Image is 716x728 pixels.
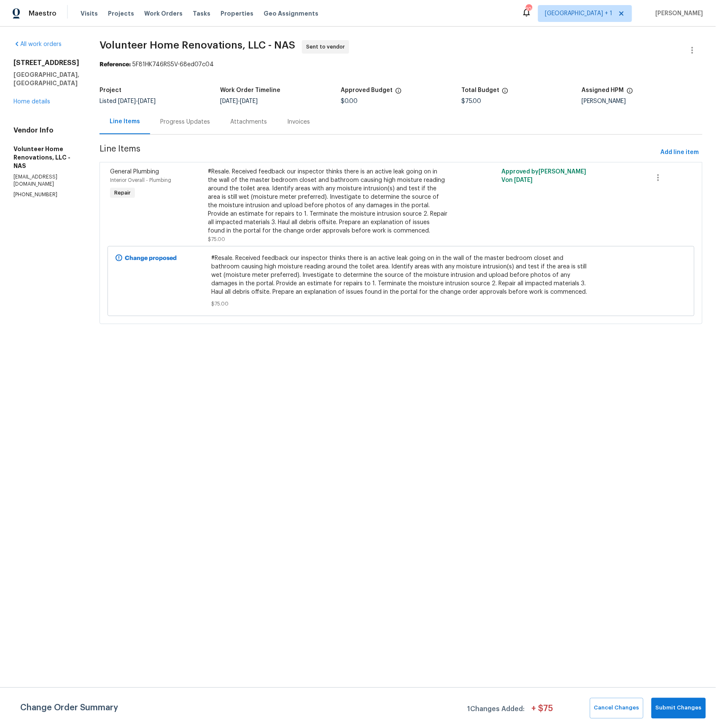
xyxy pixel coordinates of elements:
[138,98,156,104] span: [DATE]
[212,254,591,296] span: #Resale. Received feedback our inspector thinks there is an active leak going on in the wall of t...
[287,118,310,126] div: Invoices
[13,173,79,188] p: [EMAIL_ADDRESS][DOMAIN_NAME]
[13,59,79,67] h2: [STREET_ADDRESS]
[13,70,79,87] h5: [GEOGRAPHIC_DATA], [GEOGRAPHIC_DATA]
[208,237,225,242] span: $75.00
[526,5,532,14] div: 109
[502,87,509,98] span: The total cost of line items that have been proposed by Opendoor. This sum includes line items th...
[306,43,348,51] span: Sent to vendor
[29,9,57,18] span: Maestro
[341,87,393,93] h5: Approved Budget
[100,145,657,160] span: Line Items
[627,87,633,98] span: The hpm assigned to this work order.
[100,98,156,104] span: Listed
[13,126,79,135] h4: Vendor Info
[264,9,318,18] span: Geo Assignments
[13,145,79,170] h5: Volunteer Home Renovations, LLC - NAS
[100,87,121,93] h5: Project
[220,87,280,93] h5: Work Order Timeline
[208,168,447,235] div: #Resale. Received feedback our inspector thinks there is an active leak going on in the wall of t...
[100,40,295,50] span: Volunteer Home Renovations, LLC - NAS
[160,118,210,126] div: Progress Updates
[461,87,499,93] h5: Total Budget
[81,9,98,18] span: Visits
[230,118,267,126] div: Attachments
[220,98,258,104] span: -
[501,169,587,183] span: Approved by [PERSON_NAME] V on
[661,147,699,158] span: Add line item
[220,98,238,104] span: [DATE]
[193,11,210,16] span: Tasks
[461,98,481,104] span: $75.00
[110,178,171,183] span: Interior Overall - Plumbing
[395,87,402,98] span: The total cost of line items that have been approved by both Opendoor and the Trade Partner. This...
[13,191,79,198] p: [PHONE_NUMBER]
[514,177,533,183] span: [DATE]
[212,300,591,308] span: $75.00
[144,9,183,18] span: Work Orders
[652,9,703,18] span: [PERSON_NAME]
[582,87,624,93] h5: Assigned HPM
[545,9,613,18] span: [GEOGRAPHIC_DATA] + 1
[13,41,62,47] a: All work orders
[118,98,156,104] span: -
[108,9,134,18] span: Projects
[221,9,253,18] span: Properties
[100,60,703,69] div: 5F81HK746RS5V-68ed07c04
[111,189,134,197] span: Repair
[125,255,177,261] b: Change proposed
[341,98,358,104] span: $0.00
[118,98,136,104] span: [DATE]
[100,62,131,68] b: Reference:
[582,98,703,104] div: [PERSON_NAME]
[110,117,140,126] div: Line Items
[13,99,50,105] a: Home details
[240,98,258,104] span: [DATE]
[657,145,703,160] button: Add line item
[110,169,159,175] span: General Plumbing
